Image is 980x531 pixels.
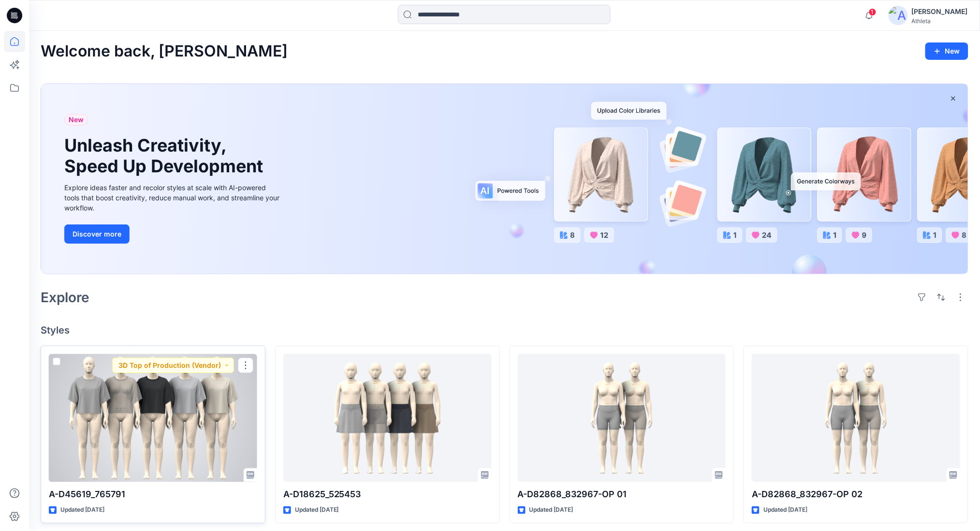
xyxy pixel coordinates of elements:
[41,42,288,60] h2: Welcome back, [PERSON_NAME]
[752,354,960,482] a: A-D82868_832967-OP 02
[69,114,84,126] span: New
[64,135,267,177] h1: Unleash Creativity, Speed Up Development
[529,505,573,515] p: Updated [DATE]
[295,505,339,515] p: Updated [DATE]
[518,354,726,482] a: A-D82868_832967-OP 01
[49,354,257,482] a: A-D45619_765791
[64,224,282,244] a: Discover more
[752,488,960,501] p: A-D82868_832967-OP 02
[41,324,968,336] h4: Styles
[64,182,282,213] div: Explore ideas faster and recolor styles at scale with AI-powered tools that boost creativity, red...
[283,354,492,482] a: A-D18625_525453
[889,6,908,25] img: avatar
[869,8,877,16] span: 1
[64,224,130,244] button: Discover more
[283,488,492,501] p: A-D18625_525453
[763,505,807,515] p: Updated [DATE]
[925,42,968,60] button: New
[912,6,968,17] div: [PERSON_NAME]
[518,488,726,501] p: A-D82868_832967-OP 01
[912,17,968,25] div: Athleta
[60,505,104,515] p: Updated [DATE]
[41,290,89,305] h2: Explore
[49,488,257,501] p: A-D45619_765791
